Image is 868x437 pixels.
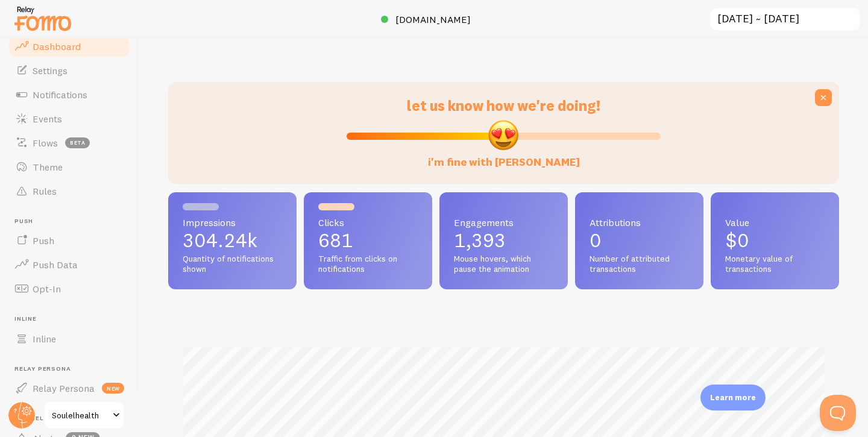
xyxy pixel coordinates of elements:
span: Relay Persona [14,365,131,373]
span: Value [725,218,825,227]
span: Engagements [454,218,553,227]
a: Events [7,107,131,131]
span: let us know how we're doing! [407,96,600,115]
a: Rules [7,179,131,203]
img: fomo-relay-logo-orange.svg [13,3,73,34]
a: Theme [7,155,131,179]
span: Theme [33,161,63,173]
span: Flows [33,137,58,149]
span: Traffic from clicks on notifications [318,254,418,275]
a: Settings [7,58,131,83]
a: Notifications [7,83,131,107]
span: Mouse hovers, which pause the animation [454,254,553,275]
span: Notifications [33,89,87,101]
div: Learn more [700,385,766,410]
span: Quantity of notifications shown [183,254,282,275]
span: Events [33,113,62,125]
span: Push [14,218,131,225]
a: Relay Persona new [7,376,131,400]
span: Soulelhealth [52,408,109,423]
a: Push Data [7,253,131,277]
p: 0 [590,231,689,250]
a: Dashboard [7,34,131,58]
span: Attributions [590,218,689,227]
span: Inline [33,333,56,345]
a: Inline [7,327,131,351]
span: Rules [33,185,57,197]
iframe: Help Scout Beacon - Open [820,395,856,431]
p: 1,393 [454,231,553,250]
span: Clicks [318,218,418,227]
span: Opt-In [33,283,61,295]
span: Push Data [33,259,78,271]
a: Flows beta [7,131,131,155]
span: Impressions [183,218,282,227]
label: i'm fine with [PERSON_NAME] [428,143,580,169]
span: Settings [33,64,68,77]
p: 681 [318,231,418,250]
span: Monetary value of transactions [725,254,825,275]
img: emoji.png [487,119,520,151]
span: Dashboard [33,40,81,52]
span: Number of attributed transactions [590,254,689,275]
span: new [102,383,124,394]
p: 304.24k [183,231,282,250]
a: Soulelhealth [43,401,125,430]
a: Push [7,228,131,253]
span: Push [33,234,54,247]
span: Inline [14,315,131,323]
span: Relay Persona [33,382,95,394]
span: $0 [725,228,749,252]
a: Opt-In [7,277,131,301]
p: Learn more [710,392,756,403]
span: beta [65,137,90,148]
